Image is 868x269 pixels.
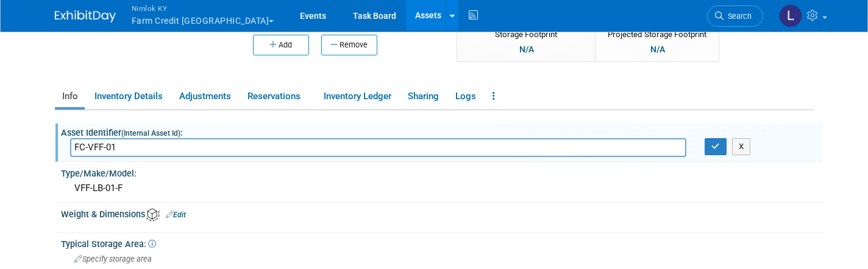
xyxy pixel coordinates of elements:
[608,25,706,41] div: Projected Storage Footprint
[647,43,669,56] div: N/A
[172,86,238,107] a: Adjustments
[724,12,752,21] span: Search
[732,138,751,155] button: X
[240,86,314,107] a: Reservations
[55,10,116,23] img: ExhibitDay
[166,211,186,219] a: Edit
[132,2,274,15] span: Nimlok KY
[448,86,483,107] a: Logs
[469,25,583,41] div: Storage Footprint
[316,86,398,107] a: Inventory Ledger
[321,35,377,55] button: Remove
[516,43,538,56] div: N/A
[61,205,823,222] div: Weight & Dimensions
[61,164,823,180] div: Type/Make/Model:
[146,208,160,222] img: Asset Weight and Dimensions
[70,179,814,198] div: VFF-LB-01-F
[87,86,169,107] a: Inventory Details
[74,254,152,264] span: Specify storage area
[400,86,446,107] a: Sharing
[61,124,823,139] div: Asset Identifier :
[707,5,763,27] a: Search
[121,129,180,138] small: (Internal Asset Id)
[55,86,85,107] a: Info
[779,4,802,27] img: Luc Schaefer
[61,239,156,249] span: Typical Storage Area:
[253,35,309,55] button: Add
